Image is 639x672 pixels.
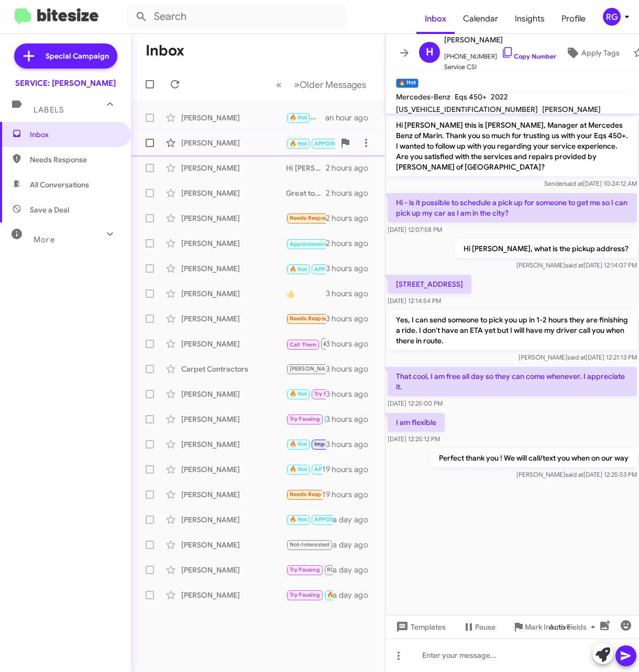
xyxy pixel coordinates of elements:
div: [PERSON_NAME] [181,263,286,274]
div: [PERSON_NAME] [181,288,286,299]
div: Carpet Contractors [181,364,286,374]
span: Older Messages [300,79,366,91]
div: 3 hours ago [326,313,377,324]
p: Hi [PERSON_NAME] this is [PERSON_NAME], Manager at Mercedes Benz of Marin. Thank you so much for ... [388,116,637,176]
a: Profile [553,4,594,34]
span: 🔥 Hot [290,266,307,273]
p: Perfect thank you ! We will call/text you when on our way [431,449,637,467]
span: [PERSON_NAME] [290,365,336,372]
a: Copy Number [501,52,556,60]
div: Thank you [286,589,333,601]
p: [STREET_ADDRESS] [388,275,471,294]
p: That cool, I am free all day so they can come whenever. I appreciate it. [388,367,637,396]
span: said at [565,471,583,478]
p: Hi [PERSON_NAME], what is the pickup address? [455,239,637,258]
div: 19 hours ago [322,464,377,475]
span: Needs Response [290,215,334,221]
div: 3 hours ago [326,288,377,299]
div: [PERSON_NAME] [181,213,286,223]
div: Hi [PERSON_NAME]- would love to have a short call with you. Please let me know if now is a good t... [286,337,326,350]
div: You're welcome! Whenever you're back from [GEOGRAPHIC_DATA], feel free to reach out on here to sc... [286,539,333,551]
div: 👍 [286,288,326,299]
div: [PERSON_NAME] [181,489,286,500]
span: Apply Tags [581,43,620,62]
button: Auto Fields [541,618,608,636]
div: Liked “I'm glad to hear that! If there's anything else you need regarding your vehicle or to sche... [286,212,326,224]
button: Pause [454,618,504,636]
span: [DATE] 12:07:58 PM [388,226,442,233]
p: Hi - is it possible to schedule a pick up for someone to get me so I can pick up my car as I am i... [388,193,637,222]
span: Try Pausing [290,591,320,598]
a: Calendar [455,4,506,34]
div: No worries, just let me know when you have some availability, we are also open on Saturdays. [286,363,326,375]
span: 🔥 Hot [290,516,307,523]
span: Service CSI [444,62,556,72]
span: Pause [475,618,495,636]
div: [PERSON_NAME] [181,590,286,600]
span: APPOINTMENT SET [314,466,366,473]
span: H [426,44,434,61]
div: Absolutely! We will see you then ! [286,136,335,149]
div: Well, i'm still waiting for a part to arrive at your dealership to complete the service issues fo... [286,413,326,425]
div: 2 hours ago [326,188,377,198]
span: Call Them [290,341,317,348]
div: 3 hours ago [326,364,377,374]
span: All Conversations [30,180,89,190]
span: Try Pausing [314,390,345,397]
span: Try Pausing [290,416,320,422]
div: 3 hours ago [326,439,377,450]
button: RG [594,8,627,26]
span: [US_VEHICLE_IDENTIFICATION_NUMBER] [396,105,538,114]
div: Thank you for the update! If you need any further assistance or wish to schedule future service, ... [286,564,333,576]
div: [PERSON_NAME] [181,313,286,324]
span: Try Pausing [290,566,320,573]
span: [DATE] 12:25:00 PM [388,399,443,407]
span: [PERSON_NAME] [542,105,601,114]
div: 3 hours ago [326,263,377,274]
span: [DATE] 12:25:12 PM [388,435,440,443]
div: Your appointment is set for 10:00 AM on 10/13, and a loaner will be ready for you. See you then! [286,463,322,475]
span: 🔥 Hot [327,591,345,598]
small: 🔥 Hot [396,79,418,88]
span: Important [314,441,341,447]
span: APPOINTMENT SET [314,140,366,147]
div: Perfect thank you ! We will call/text you when on our way [286,111,325,124]
div: a day ago [333,590,377,600]
span: « [276,78,282,91]
div: [PERSON_NAME] [181,238,286,249]
span: More [34,235,55,244]
span: [PERSON_NAME] [444,33,556,46]
button: Previous [270,74,288,95]
span: 🔥 Hot [290,390,307,397]
span: APPOINTMENT SET [314,266,366,273]
a: Inbox [416,4,455,34]
span: Appointment Set [290,241,336,248]
div: [PERSON_NAME] [181,565,286,575]
div: [PERSON_NAME] [181,414,286,424]
span: RO Historic [327,566,358,573]
div: [PERSON_NAME] [181,540,286,550]
span: Special Campaign [46,51,109,61]
span: Auto Fields [549,618,599,636]
div: [PERSON_NAME] [181,138,286,148]
div: a day ago [333,565,377,575]
div: [PERSON_NAME] [181,339,286,349]
span: Save a Deal [30,205,69,215]
span: Needs Response [30,154,119,165]
span: 🔥 Hot [290,114,307,121]
div: [PERSON_NAME] [181,389,286,399]
span: Not-Interested [290,541,330,548]
span: 🔥 Hot [290,140,307,147]
span: Templates [394,618,446,636]
button: Mark Inactive [504,618,579,636]
div: a day ago [333,540,377,550]
div: [PERSON_NAME] [181,188,286,198]
span: Insights [506,4,553,34]
p: Yes, I can send someone to pick you up in 1-2 hours they are finishing a ride. I don't have an ET... [388,310,637,350]
span: Mark Inactive [525,618,571,636]
div: [PERSON_NAME] [181,464,286,475]
div: 19 hours ago [322,489,377,500]
span: APPOINTMENT SET [314,516,366,523]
